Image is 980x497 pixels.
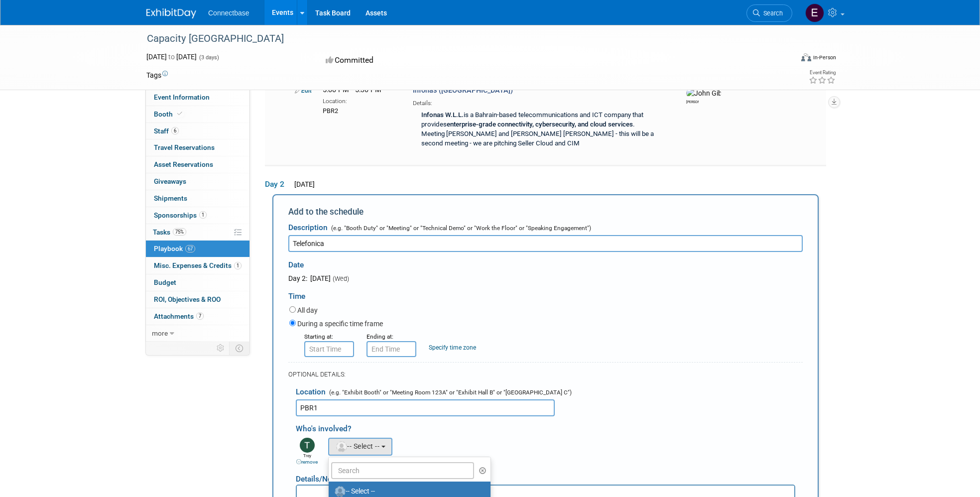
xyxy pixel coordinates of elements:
span: Description [288,223,328,232]
span: Asset Reservations [154,160,213,168]
div: Date [288,252,494,273]
div: Trey [291,453,323,466]
a: Edit [295,87,312,94]
a: more [146,325,249,342]
a: ROI, Objectives & ROO [146,291,249,308]
div: Who's involved? [296,419,803,435]
small: Starting at: [304,333,333,340]
div: is a Bahrain-based telecommunications and ICT company that provides . Meeting [PERSON_NAME] and [... [413,108,669,152]
div: Event Rating [809,70,836,75]
a: Asset Reservations [146,156,249,173]
span: 67 [185,245,195,252]
button: -- Select -- [328,438,392,456]
small: Ending at: [367,333,393,340]
a: Staff6 [146,123,249,139]
div: Event Format [734,52,836,67]
a: Specify time zone [429,344,476,351]
span: Giveaways [154,177,186,185]
a: Attachments7 [146,308,249,325]
span: Travel Reservations [154,143,215,151]
a: Tasks75% [146,224,249,241]
div: Details/Notes [296,466,795,485]
input: End Time [367,341,416,357]
span: 75% [173,228,186,236]
div: Capacity [GEOGRAPHIC_DATA] [143,30,777,48]
span: [DATE] [DATE] [146,53,197,61]
div: Committed [323,52,543,69]
a: Shipments [146,190,249,207]
label: All day [297,305,318,315]
span: 1 [199,211,207,219]
span: Tasks [153,228,186,236]
a: Search [746,4,792,22]
label: During a specific time frame [297,319,383,329]
img: Format-Inperson.png [801,53,811,61]
span: 7 [196,312,204,320]
a: Misc. Expenses & Credits1 [146,257,249,274]
span: more [152,329,168,337]
span: [DATE] [309,274,331,282]
body: Rich Text Area. Press ALT-0 for help. [5,4,492,14]
input: Start Time [304,341,354,357]
td: Tags [146,70,168,80]
a: remove [296,459,318,465]
span: Staff [154,127,179,135]
div: PBR2 [323,106,398,116]
div: Details: [413,96,669,108]
span: -- Select -- [335,442,379,450]
span: (Wed) [332,275,349,282]
span: 1 [234,262,242,269]
i: Booth reservation complete [177,111,182,117]
input: Search [331,462,474,479]
span: Location [296,387,326,396]
span: to [167,53,176,61]
b: Infonas W.L.L. [421,111,464,119]
span: Misc. Expenses & Credits [154,261,242,269]
span: Budget [154,278,176,286]
span: Infonas ([GEOGRAPHIC_DATA]) [413,86,513,95]
a: Playbook67 [146,241,249,257]
div: John Giblin [686,98,699,105]
span: Connectbase [208,9,249,17]
a: Giveaways [146,173,249,190]
a: Booth [146,106,249,123]
span: (e.g. "Booth Duty" or "Meeting" or "Technical Demo" or "Work the Floor" or "Speaking Engagement") [329,225,591,232]
a: Event Information [146,89,249,106]
div: OPTIONAL DETAILS: [288,370,803,379]
img: Unassigned-User-Icon.png [335,486,346,497]
span: [DATE] [291,180,315,188]
img: John Giblin [686,88,721,98]
td: Toggle Event Tabs [230,342,250,355]
span: (e.g. "Exhibit Booth" or "Meeting Room 123A" or "Exhibit Hall B" or "[GEOGRAPHIC_DATA] C") [327,389,572,396]
img: ExhibitDay [146,8,196,18]
span: Day 2 [265,179,290,190]
a: Sponsorships1 [146,207,249,224]
span: 6 [171,127,179,134]
a: Travel Reservations [146,139,249,156]
div: In-Person [813,54,836,61]
span: Shipments [154,194,187,202]
img: T.jpg [300,438,315,453]
span: Playbook [154,245,195,252]
span: Event Information [154,93,210,101]
span: Day 2: [288,274,307,282]
td: Personalize Event Tab Strip [212,342,230,355]
span: Attachments [154,312,204,320]
span: Sponsorships [154,211,207,219]
span: (3 days) [198,54,219,61]
div: Add to the schedule [288,206,803,218]
img: Edison Smith-Stubbs [805,3,824,22]
div: Time [288,283,803,304]
span: ROI, Objectives & ROO [154,295,221,303]
span: Search [760,9,783,17]
b: enterprise-grade connectivity, cybersecurity, and cloud services [447,121,633,128]
span: Booth [154,110,184,118]
a: Budget [146,274,249,291]
div: Location: [323,96,398,106]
